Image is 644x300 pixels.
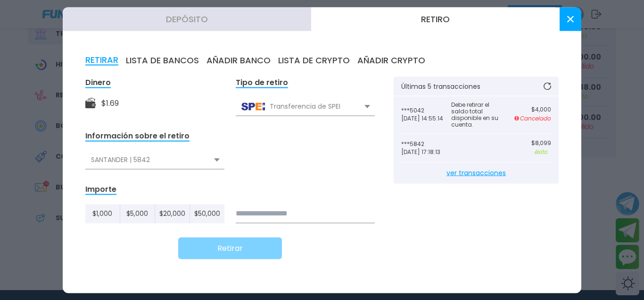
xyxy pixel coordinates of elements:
[85,130,190,141] div: Información sobre el retiro
[155,204,190,223] button: $20,000
[531,139,551,146] p: $ 8,099
[531,147,551,156] p: éxito
[101,97,119,109] div: $ 1.69
[451,101,501,128] p: Debe retirar el saldo total disponible en su cuenta.
[85,55,118,65] button: RETIRAR
[190,204,224,223] button: $50,000
[514,114,551,123] p: Cancelado
[357,55,425,65] button: AÑADIR CRYPTO
[236,97,375,115] div: Transferencia de SPEI
[514,106,551,113] p: $ 4,000
[126,55,199,65] button: LISTA DE BANCOS
[401,115,451,122] p: [DATE] 14:55:14
[401,148,476,155] p: [DATE] 17:18:13
[278,55,350,65] button: LISTA DE CRYPTO
[241,103,265,110] img: Transferencia de SPEI
[85,151,224,169] div: SANTANDER | 5842
[85,184,116,195] div: Importe
[85,77,111,88] div: Dinero
[206,55,271,65] button: AÑADIR BANCO
[85,204,120,223] button: $1,000
[236,77,288,88] div: Tipo de retiro
[178,237,282,259] button: Retirar
[401,83,480,89] p: Últimas 5 transacciones
[311,7,560,31] button: Retiro
[63,7,311,31] button: Depósito
[401,162,551,183] a: ver transacciones
[120,204,155,223] button: $5,000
